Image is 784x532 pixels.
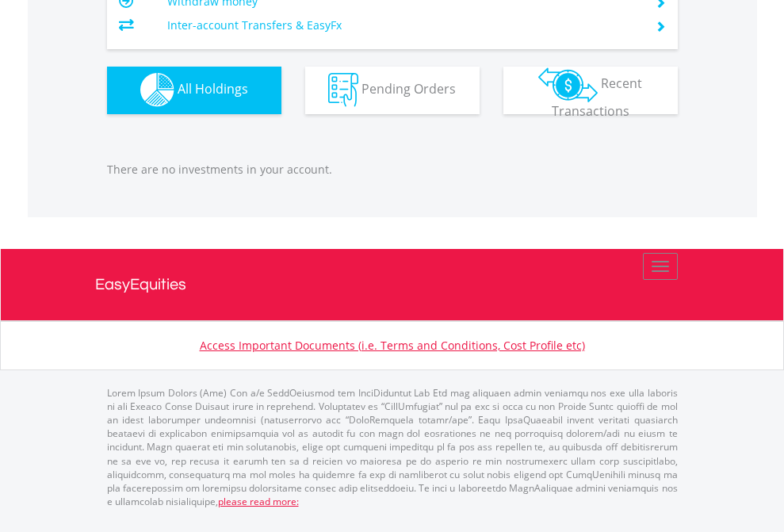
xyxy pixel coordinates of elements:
[328,73,358,107] img: pending_instructions-wht.png
[538,67,598,102] img: transactions-zar-wht.png
[200,338,585,353] a: Access Important Documents (i.e. Terms and Conditions, Cost Profile etc)
[361,80,456,98] span: Pending Orders
[167,13,636,37] td: Inter-account Transfers & EasyFx
[107,67,281,114] button: All Holdings
[503,67,678,114] button: Recent Transactions
[305,67,480,114] button: Pending Orders
[107,386,678,508] p: Lorem Ipsum Dolors (Ame) Con a/e SeddOeiusmod tem InciDiduntut Lab Etd mag aliquaen admin veniamq...
[140,73,174,107] img: holdings-wht.png
[178,80,248,98] span: All Holdings
[218,495,299,508] a: please read more:
[107,162,678,178] p: There are no investments in your account.
[552,75,643,120] span: Recent Transactions
[95,249,690,320] a: EasyEquities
